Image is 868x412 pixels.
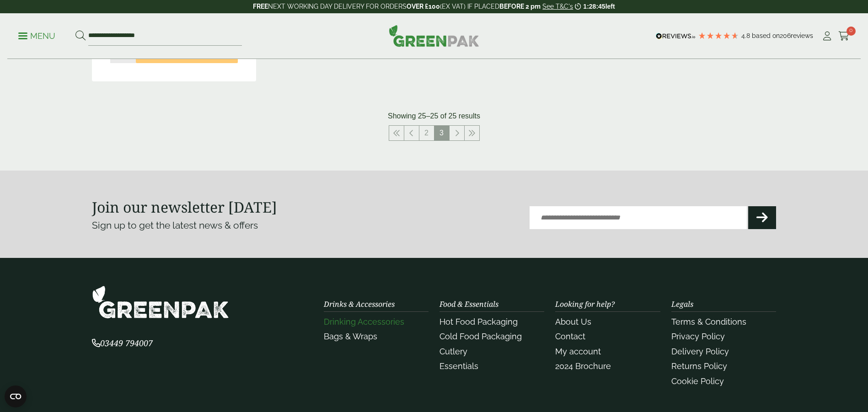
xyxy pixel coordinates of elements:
[821,32,833,41] i: My Account
[555,361,611,371] a: 2024 Brochure
[780,32,791,39] span: 206
[838,29,850,43] a: 0
[439,317,518,326] a: Hot Food Packaging
[439,347,467,356] a: Cutlery
[791,32,813,39] span: reviews
[499,3,541,10] strong: BEFORE 2 pm
[324,317,404,326] a: Drinking Accessories
[92,218,400,233] p: Sign up to get the latest news & offers
[555,317,591,326] a: About Us
[18,31,55,40] a: Menu
[388,111,480,122] p: Showing 25–25 of 25 results
[92,197,277,217] strong: Join our newsletter [DATE]
[5,385,27,407] button: Open CMP widget
[752,32,780,39] span: Based on
[847,27,856,36] span: 0
[583,3,605,10] span: 1:28:45
[838,32,850,41] i: Cart
[92,285,229,319] img: GreenPak Supplies
[671,376,724,386] a: Cookie Policy
[407,3,440,10] strong: OVER £100
[439,361,478,371] a: Essentials
[439,332,522,341] a: Cold Food Packaging
[419,126,434,140] a: 2
[555,347,601,356] a: My account
[605,3,615,10] span: left
[324,332,377,341] a: Bags & Wraps
[671,332,725,341] a: Privacy Policy
[671,347,729,356] a: Delivery Policy
[389,25,479,47] img: GreenPak Supplies
[741,32,752,39] span: 4.8
[542,3,573,10] a: See T&C's
[555,332,585,341] a: Contact
[92,339,153,348] a: 03449 794007
[671,317,746,326] a: Terms & Conditions
[92,337,153,348] span: 03449 794007
[18,31,55,42] p: Menu
[253,3,268,10] strong: FREE
[434,126,449,140] span: 3
[671,361,727,371] a: Returns Policy
[698,32,739,40] div: 4.79 Stars
[656,33,696,39] img: REVIEWS.io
